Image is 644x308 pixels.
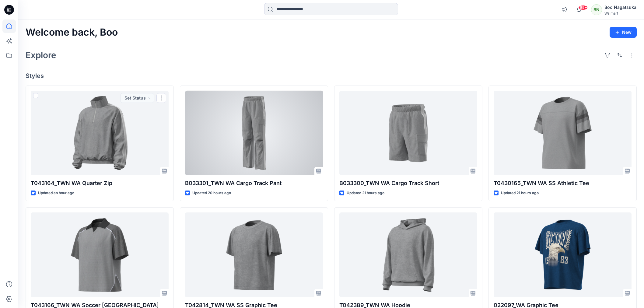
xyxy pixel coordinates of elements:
[339,212,477,297] a: T042389_TWN WA Hoodie
[26,72,637,79] h4: Styles
[31,212,169,297] a: T043166_TWN WA Soccer Jersey
[185,91,323,175] a: B033301_TWN WA Cargo Track Pant
[610,27,637,38] button: New
[38,190,74,196] p: Updated an hour ago
[494,179,632,187] p: T0430165_TWN WA SS Athletic Tee
[185,179,323,187] p: B033301_TWN WA Cargo Track Pant
[192,190,231,196] p: Updated 20 hours ago
[185,212,323,297] a: T042814_TWN WA SS Graphic Tee
[347,190,384,196] p: Updated 21 hours ago
[339,179,477,187] p: B033300_TWN WA Cargo Track Short
[494,91,632,175] a: T0430165_TWN WA SS Athletic Tee
[604,4,636,11] div: Boo Nagatsuka
[604,11,636,16] div: Walmart
[26,50,56,60] h2: Explore
[579,5,588,10] span: 99+
[501,190,539,196] p: Updated 21 hours ago
[494,212,632,297] a: 022097_WA Graphic Tee
[591,4,602,15] div: BN
[31,179,169,187] p: T043164_TWN WA Quarter Zip
[339,91,477,175] a: B033300_TWN WA Cargo Track Short
[26,27,118,38] h2: Welcome back, Boo
[31,91,169,175] a: T043164_TWN WA Quarter Zip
